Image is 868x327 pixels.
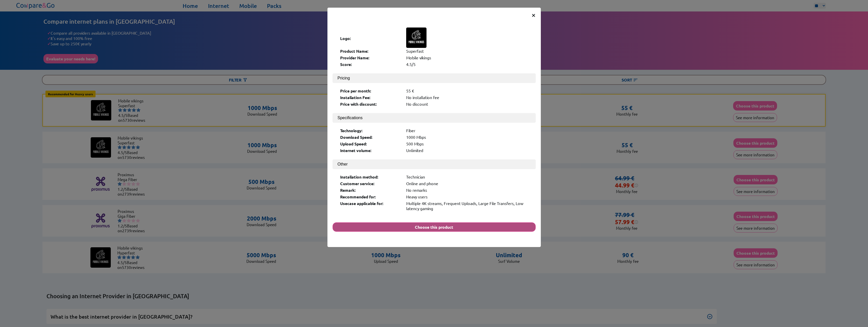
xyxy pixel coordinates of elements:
[406,134,528,140] div: 1000 Mbps
[333,113,536,123] button: Specifications
[406,62,528,67] div: 4.5/5
[340,36,351,41] b: Logo:
[340,148,401,153] div: Internet volume:
[406,128,528,133] div: Fiber
[340,141,401,146] div: Upload Speed:
[406,187,528,193] div: No remarks
[333,224,536,229] a: Choose this product
[340,134,401,140] div: Download Speed:
[406,174,528,180] div: Technician
[340,88,401,93] div: Price per month:
[340,62,401,67] div: Score:
[340,55,401,60] div: Provider Name:
[531,10,536,19] span: ×
[340,95,401,100] div: Installation Fee:
[406,141,528,146] div: 500 Mbps
[406,101,528,107] div: No discount
[340,181,401,186] div: Customer service:
[333,159,536,169] button: Other
[406,55,528,60] div: Mobile vikings
[406,148,528,153] div: Unlimited
[406,48,528,54] div: Superfast
[406,194,528,199] div: Heavy users
[406,95,528,100] div: No installation fee
[340,128,401,133] div: Technology:
[333,73,536,83] button: Pricing
[340,174,401,180] div: Installation method:
[333,222,536,232] button: Choose this product
[340,101,401,107] div: Price with discount:
[406,201,528,211] div: Multiple 4K streams, Frequent Uploads, Large File Transfers, Low latency gaming
[340,187,401,193] div: Remark:
[340,48,401,54] div: Product Name:
[340,201,401,211] div: Usecase applicable for:
[406,88,528,93] div: 55 €
[406,28,427,48] img: Logo of Mobile vikings
[406,181,528,186] div: Online and phone
[340,194,401,199] div: Recommended for:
